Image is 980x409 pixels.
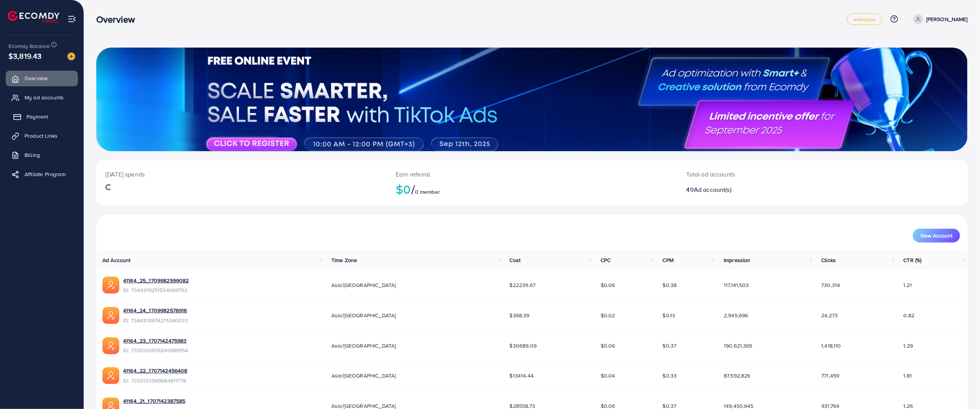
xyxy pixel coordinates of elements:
[123,397,189,405] a: 41164_21_1707142387585
[123,346,188,354] span: ID: 7332120976240689154
[331,281,396,289] span: Asia/[GEOGRAPHIC_DATA]
[724,372,751,379] span: 87,592,826
[68,15,76,23] img: menu
[821,312,838,319] span: 24,273
[123,367,188,374] a: 41164_22_1707142456408
[601,372,615,379] span: $0.04
[853,17,876,22] span: enterprise
[105,170,377,179] p: [DATE] spends
[6,90,78,105] a: My ad accounts
[123,286,189,294] span: ID: 7344319251534069762
[904,312,915,319] span: 0.82
[663,342,677,350] span: $0.37
[25,74,48,82] span: Overview
[947,374,974,403] iframe: Chat
[6,109,78,124] a: Payment
[25,94,64,101] span: My ad accounts
[6,71,78,86] a: Overview
[6,147,78,163] a: Billing
[724,342,753,350] span: 190,621,365
[601,256,611,264] span: CPC
[102,337,119,354] img: ic-ads-acc.e4c84228.svg
[8,42,50,50] span: Ecomdy Balance
[25,151,40,159] span: Billing
[904,281,912,289] span: 1.21
[913,229,960,242] button: New Account
[510,312,530,319] span: $368.39
[396,170,668,179] p: Earn referral
[25,170,66,178] span: Affiliate Program
[687,186,886,193] h2: 49
[8,11,59,23] img: logo
[8,50,41,61] span: $3,819.43
[663,256,674,264] span: CPM
[694,185,731,194] span: Ad account(s)
[724,256,751,264] span: Impression
[123,317,188,324] span: ID: 7344318974215340033
[510,342,537,350] span: $30689.09
[926,15,968,24] p: [PERSON_NAME]
[910,14,968,24] a: [PERSON_NAME]
[921,233,952,238] span: New Account
[331,342,396,350] span: Asia/[GEOGRAPHIC_DATA]
[821,342,841,350] span: 1,418,110
[331,372,396,379] span: Asia/[GEOGRAPHIC_DATA]
[510,372,534,379] span: $13414.44
[411,180,415,198] span: /
[663,372,677,379] span: $0.33
[331,256,357,264] span: Time Zone
[6,167,78,182] a: Affiliate Program
[663,281,677,289] span: $0.38
[601,312,615,319] span: $0.02
[510,256,521,264] span: Cost
[687,170,886,179] p: Total ad accounts
[601,281,615,289] span: $0.06
[904,256,922,264] span: CTR (%)
[102,277,119,294] img: ic-ads-acc.e4c84228.svg
[396,182,668,196] h2: $0
[123,307,188,314] a: 41164_24_1709982576916
[510,281,535,289] span: $22239.67
[123,377,188,384] span: ID: 7332120969684811778
[6,128,78,143] a: Product Links
[123,277,189,284] a: 41164_25_1709982599082
[26,113,48,120] span: Payment
[663,312,675,319] span: $0.13
[724,312,748,319] span: 2,945,696
[102,307,119,324] img: ic-ads-acc.e4c84228.svg
[904,372,912,379] span: 1.81
[102,256,131,264] span: Ad Account
[68,53,75,60] img: image
[821,281,840,289] span: 730,314
[724,281,749,289] span: 117,141,503
[96,14,141,25] h3: Overview
[821,372,839,379] span: 771,459
[821,256,836,264] span: Clicks
[601,342,615,350] span: $0.06
[123,337,188,345] a: 41164_23_1707142475983
[102,367,119,384] img: ic-ads-acc.e4c84228.svg
[331,312,396,319] span: Asia/[GEOGRAPHIC_DATA]
[904,342,913,350] span: 1.29
[847,13,882,25] a: enterprise
[25,132,58,140] span: Product Links
[415,188,440,196] span: 0 member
